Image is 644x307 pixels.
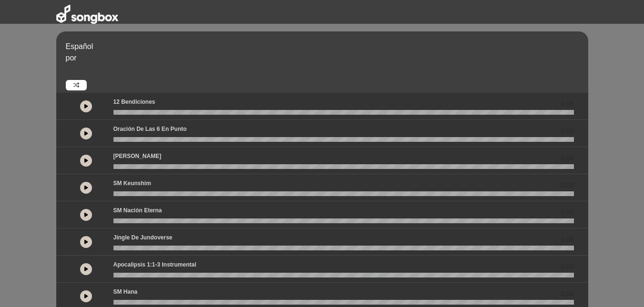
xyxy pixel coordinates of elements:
[66,54,77,62] font: por
[113,261,196,268] font: Apocalipsis 1:1-3 Instrumental
[113,288,138,295] font: SM Hana
[561,127,573,135] font: 0.00
[113,153,162,159] font: [PERSON_NAME]
[113,180,151,187] font: SM Keunshim
[561,236,573,243] font: 0.00
[561,290,573,297] font: 0.00
[56,5,118,24] img: songbox-logo-white.png
[113,99,155,105] font: 12 bendiciones
[113,234,173,241] font: Jingle de Jundoverse
[561,208,573,216] font: 0.00
[561,263,573,270] font: 0.00
[66,42,93,50] font: Español
[561,181,573,189] font: 0.00
[561,154,573,162] font: 0.00
[561,100,573,108] font: 0.00
[113,207,162,214] font: SM Nación Eterna
[113,126,187,132] font: Oración de las 6 en punto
